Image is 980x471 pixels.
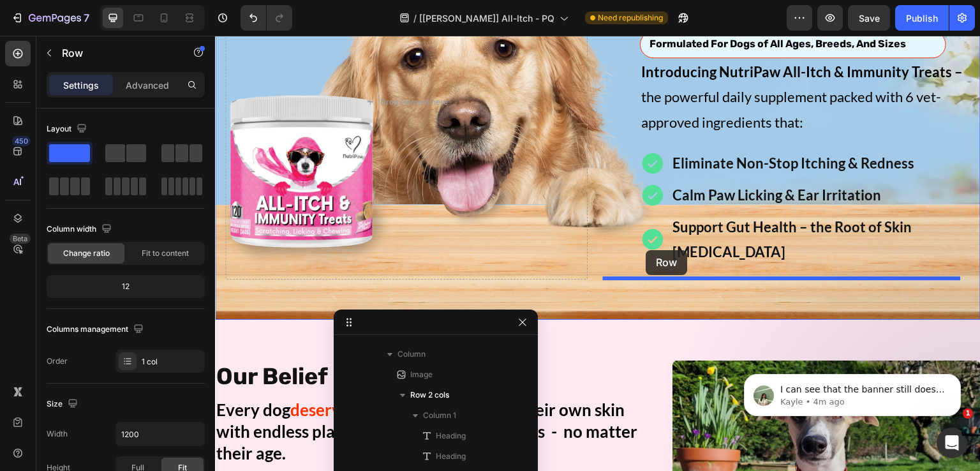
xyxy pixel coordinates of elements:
[413,11,417,25] span: /
[142,248,189,259] span: Fit to content
[47,321,146,338] div: Columns management
[410,389,449,401] span: Row 2 cols
[47,221,114,238] div: Column width
[906,11,938,25] div: Publish
[12,136,31,146] div: 450
[126,78,169,92] p: Advanced
[47,121,89,138] div: Layout
[598,12,663,24] span: Need republishing
[937,428,967,458] iframe: Intercom live chat
[241,5,292,31] div: Undo/Redo
[47,428,68,440] div: Width
[419,11,554,25] span: [[PERSON_NAME]] All-Itch - PQ
[725,347,980,437] iframe: Intercom notifications message
[47,355,68,367] div: Order
[436,430,466,442] span: Heading
[436,450,466,463] span: Heading
[62,45,170,61] p: Row
[63,78,99,92] p: Settings
[63,248,110,259] span: Change ratio
[859,13,880,24] span: Save
[963,408,973,419] span: 1
[47,396,80,413] div: Size
[84,10,89,26] p: 7
[848,5,890,31] button: Save
[397,348,426,361] span: Column
[410,368,433,381] span: Image
[116,422,204,445] input: Auto
[49,278,202,295] div: 12
[895,5,949,31] button: Publish
[215,36,980,471] iframe: To enrich screen reader interactions, please activate Accessibility in Grammarly extension settings
[5,5,95,31] button: 7
[423,409,456,422] span: Column 1
[10,234,31,244] div: Beta
[142,356,202,368] div: 1 col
